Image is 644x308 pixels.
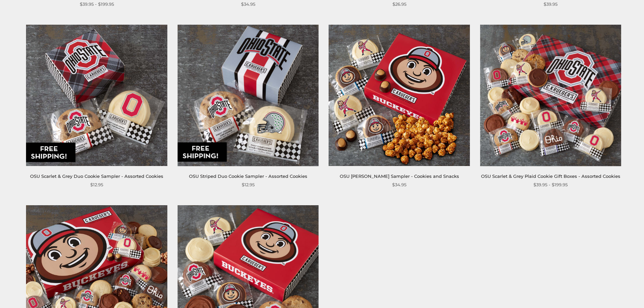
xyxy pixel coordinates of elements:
[90,181,103,188] span: $12.95
[80,1,114,8] span: $39.95 - $199.95
[329,25,470,166] img: OSU Brutus Buckeye Sampler - Cookies and Snacks
[533,181,568,188] span: $39.95 - $199.95
[340,173,459,179] a: OSU [PERSON_NAME] Sampler - Cookies and Snacks
[544,1,557,8] span: $39.95
[189,173,307,179] a: OSU Striped Duo Cookie Sampler - Assorted Cookies
[177,25,318,166] img: OSU Striped Duo Cookie Sampler - Assorted Cookies
[242,181,255,188] span: $12.95
[26,25,167,166] img: OSU Scarlet & Grey Duo Cookie Sampler - Assorted Cookies
[392,181,406,188] span: $34.95
[481,173,620,179] a: OSU Scarlet & Grey Plaid Cookie Gift Boxes - Assorted Cookies
[241,1,255,8] span: $34.95
[480,25,621,166] img: OSU Scarlet & Grey Plaid Cookie Gift Boxes - Assorted Cookies
[30,173,163,179] a: OSU Scarlet & Grey Duo Cookie Sampler - Assorted Cookies
[392,1,406,8] span: $26.95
